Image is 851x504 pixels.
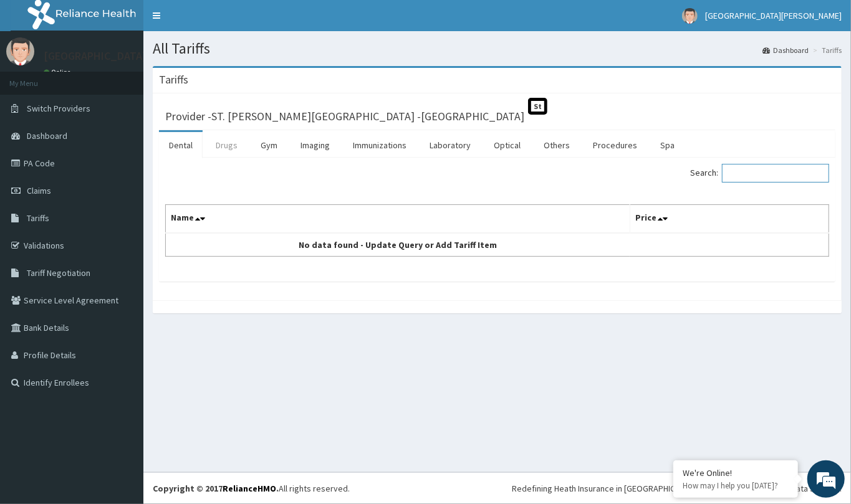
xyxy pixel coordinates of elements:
[650,132,685,158] a: Spa
[682,8,698,24] img: User Image
[291,132,340,158] a: Imaging
[690,164,829,183] label: Search:
[630,205,829,234] th: Price
[27,267,90,278] span: Tariff Negotiation
[705,10,842,21] span: [GEOGRAPHIC_DATA][PERSON_NAME]
[343,132,416,158] a: Immunizations
[512,482,842,495] div: Redefining Heath Insurance in [GEOGRAPHIC_DATA] using Telemedicine and Data Science!
[223,483,276,494] a: RelianceHMO
[143,472,851,504] footer: All rights reserved.
[27,185,51,196] span: Claims
[683,480,789,491] p: How may I help you today?
[420,132,481,158] a: Laboratory
[153,40,842,57] h1: All Tariffs
[810,45,842,55] li: Tariffs
[206,132,248,158] a: Drugs
[762,45,809,55] a: Dashboard
[44,50,228,62] p: [GEOGRAPHIC_DATA][PERSON_NAME]
[722,164,829,183] input: Search:
[159,74,188,85] h3: Tariffs
[27,130,67,141] span: Dashboard
[166,205,630,234] th: Name
[528,98,547,115] span: St
[534,132,580,158] a: Others
[583,132,647,158] a: Procedures
[165,111,524,122] h3: Provider - ST. [PERSON_NAME][GEOGRAPHIC_DATA] -[GEOGRAPHIC_DATA]
[159,132,203,158] a: Dental
[44,68,74,77] a: Online
[251,132,287,158] a: Gym
[683,467,789,478] div: We're Online!
[153,483,279,494] strong: Copyright © 2017 .
[27,212,49,224] span: Tariffs
[6,37,34,65] img: User Image
[27,103,90,114] span: Switch Providers
[484,132,531,158] a: Optical
[166,233,630,257] td: No data found - Update Query or Add Tariff Item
